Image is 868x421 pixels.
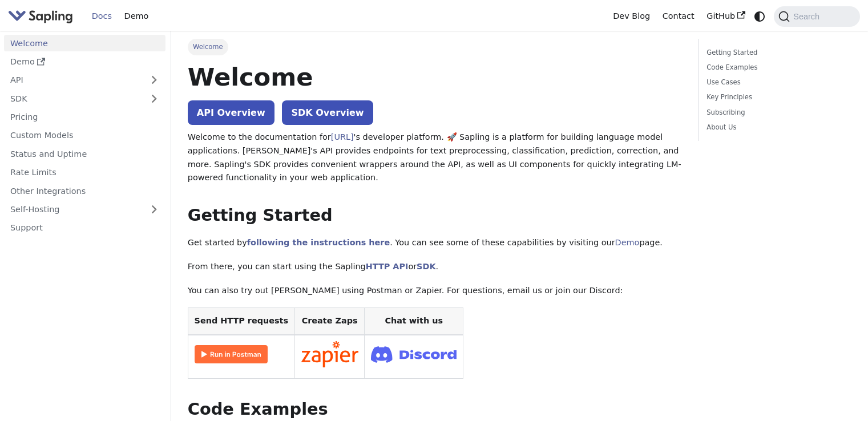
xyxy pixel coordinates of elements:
[4,220,165,236] a: Support
[188,100,274,125] a: API Overview
[4,72,143,88] a: API
[8,8,73,25] img: Sapling.ai
[188,260,681,274] p: From there, you can start using the Sapling or .
[143,90,165,107] button: Expand sidebar category 'SDK'
[706,107,847,118] a: Subscribing
[86,7,118,25] a: Docs
[247,238,390,247] a: following the instructions here
[706,47,847,58] a: Getting Started
[188,236,681,250] p: Get started by . You can see some of these capabilities by visiting our page.
[8,8,77,25] a: Sapling.aiSapling.ai
[4,164,165,181] a: Rate Limits
[4,183,165,199] a: Other Integrations
[188,284,681,298] p: You can also try out [PERSON_NAME] using Postman or Zapier. For questions, email us or join our D...
[294,308,365,335] th: Create Zaps
[188,399,681,420] h2: Code Examples
[195,345,268,363] img: Run in Postman
[774,6,859,27] button: Search (Command+K)
[366,262,409,271] a: HTTP API
[4,54,165,70] a: Demo
[417,262,435,271] a: SDK
[706,62,847,73] a: Code Examples
[4,127,165,144] a: Custom Models
[331,132,354,141] a: [URL]
[365,308,463,335] th: Chat with us
[706,77,847,88] a: Use Cases
[188,308,294,335] th: Send HTTP requests
[790,12,826,21] span: Search
[706,92,847,103] a: Key Principles
[282,100,373,125] a: SDK Overview
[188,131,681,185] p: Welcome to the documentation for 's developer platform. 🚀 Sapling is a platform for building lang...
[188,39,681,55] nav: Breadcrumbs
[371,343,457,366] img: Join Discord
[700,7,751,25] a: GitHub
[615,238,640,247] a: Demo
[188,62,681,92] h1: Welcome
[143,72,165,88] button: Expand sidebar category 'API'
[706,122,847,133] a: About Us
[752,8,768,25] button: Switch between dark and light mode (currently system mode)
[4,35,165,51] a: Welcome
[4,201,165,218] a: Self-Hosting
[4,90,143,107] a: SDK
[4,109,165,126] a: Pricing
[188,39,228,55] span: Welcome
[4,145,165,162] a: Status and Uptime
[301,341,358,367] img: Connect in Zapier
[118,7,155,25] a: Demo
[656,7,701,25] a: Contact
[188,205,681,226] h2: Getting Started
[607,7,656,25] a: Dev Blog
